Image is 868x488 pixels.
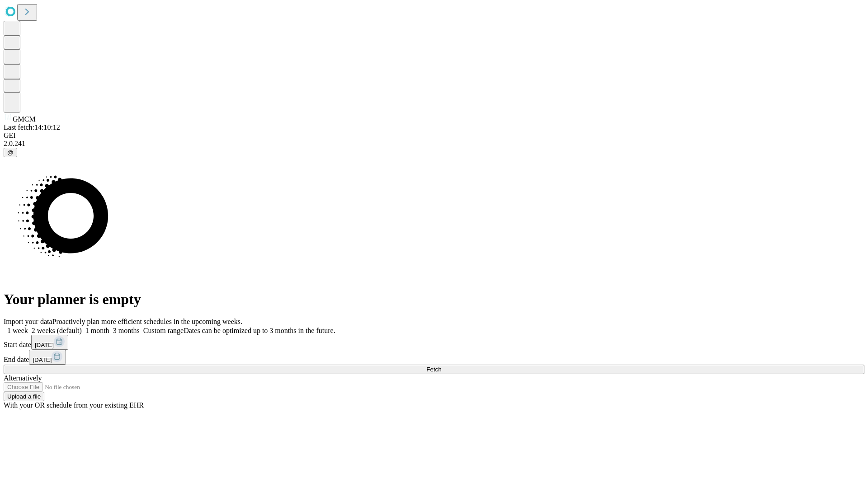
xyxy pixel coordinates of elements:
[31,335,68,350] button: [DATE]
[35,342,54,348] span: [DATE]
[4,335,864,350] div: Start date
[52,318,242,325] span: Proactively plan more efficient schedules in the upcoming weeks.
[4,123,60,131] span: Last fetch: 14:10:12
[4,350,864,365] div: End date
[7,149,14,156] span: @
[32,327,82,334] span: 2 weeks (default)
[4,140,864,148] div: 2.0.241
[4,148,17,157] button: @
[113,327,140,334] span: 3 months
[4,401,144,409] span: With your OR schedule from your existing EHR
[4,318,52,325] span: Import your data
[4,131,864,140] div: GEI
[13,115,36,123] span: GMCM
[184,327,335,334] span: Dates can be optimized up to 3 months in the future.
[85,327,109,334] span: 1 month
[4,365,864,374] button: Fetch
[29,350,66,365] button: [DATE]
[33,357,52,363] span: [DATE]
[4,392,44,401] button: Upload a file
[4,291,864,308] h1: Your planner is empty
[143,327,184,334] span: Custom range
[7,327,28,334] span: 1 week
[4,374,42,382] span: Alternatively
[426,366,441,373] span: Fetch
